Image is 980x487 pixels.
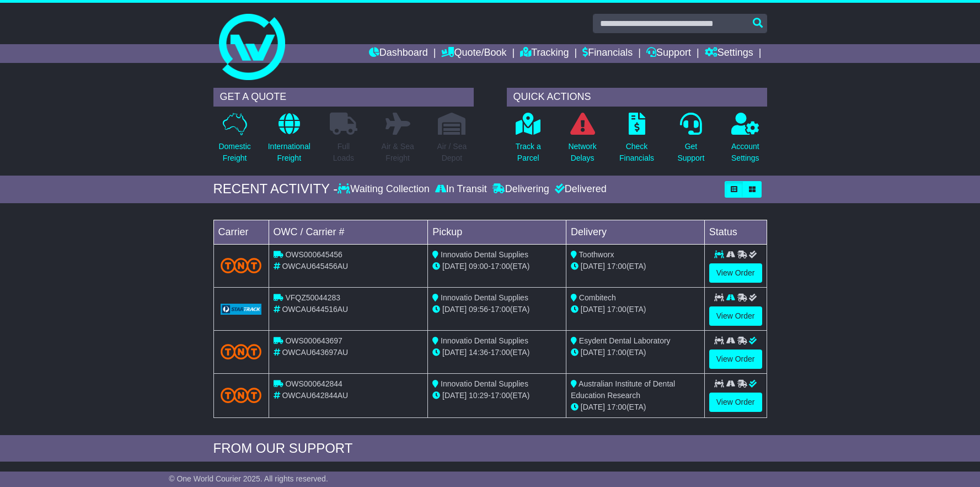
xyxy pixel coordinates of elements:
[441,250,528,259] span: Innovatio Dental Supplies
[432,261,561,272] div: - (ETA)
[469,348,488,357] span: 14:36
[709,263,762,283] a: View Order
[441,44,506,63] a: Quote/Book
[552,183,607,195] div: Delivered
[213,181,338,197] div: RECENT ACTIVITY -
[709,350,762,369] a: View Order
[285,293,340,302] span: VFQZ50044283
[582,44,633,63] a: Financials
[581,348,605,357] span: [DATE]
[571,379,675,400] span: Australian Institute of Dental Education Research
[571,401,700,413] div: (ETA)
[581,262,605,271] span: [DATE]
[282,262,348,271] span: OWCAU645456AU
[221,304,262,315] img: GetCarrierServiceLogo
[221,344,262,359] img: TNT_Domestic.png
[705,44,753,63] a: Settings
[282,348,348,357] span: OWCAU643697AU
[338,183,432,195] div: Waiting Collection
[442,262,467,271] span: [DATE]
[581,305,605,314] span: [DATE]
[369,44,428,63] a: Dashboard
[571,304,700,315] div: (ETA)
[432,183,490,195] div: In Transit
[491,391,510,400] span: 17:00
[571,347,700,358] div: (ETA)
[428,220,566,244] td: Pickup
[571,261,700,272] div: (ETA)
[469,305,488,314] span: 09:56
[607,403,626,411] span: 17:00
[269,220,428,244] td: OWC / Carrier #
[437,141,467,164] p: Air / Sea Depot
[567,112,597,170] a: NetworkDelays
[282,305,348,314] span: OWCAU644516AU
[581,403,605,411] span: [DATE]
[709,306,762,326] a: View Order
[579,250,614,259] span: Toothworx
[213,220,269,244] td: Carrier
[579,293,616,302] span: Combitech
[579,336,671,345] span: Esydent Dental Laboratory
[442,391,467,400] span: [DATE]
[441,336,528,345] span: Innovatio Dental Supplies
[285,336,342,345] span: OWS000643697
[218,141,250,164] p: Domestic Freight
[507,88,767,107] div: QUICK ACTIONS
[491,348,510,357] span: 17:00
[382,141,414,164] p: Air & Sea Freight
[285,250,342,259] span: OWS000645456
[607,262,626,271] span: 17:00
[516,141,541,164] p: Track a Parcel
[282,391,348,400] span: OWCAU642844AU
[267,112,311,170] a: InternationalFreight
[221,388,262,403] img: TNT_Domestic.png
[709,393,762,412] a: View Order
[731,141,759,164] p: Account Settings
[731,112,760,170] a: AccountSettings
[469,391,488,400] span: 10:29
[607,348,626,357] span: 17:00
[491,305,510,314] span: 17:00
[607,305,626,314] span: 17:00
[520,44,569,63] a: Tracking
[704,220,767,244] td: Status
[491,262,510,271] span: 17:00
[285,379,342,388] span: OWS000642844
[213,441,767,457] div: FROM OUR SUPPORT
[646,44,691,63] a: Support
[619,141,654,164] p: Check Financials
[432,347,561,358] div: - (ETA)
[213,88,474,107] div: GET A QUOTE
[221,258,262,273] img: TNT_Domestic.png
[515,112,542,170] a: Track aParcel
[469,262,488,271] span: 09:00
[442,348,467,357] span: [DATE]
[169,474,328,483] span: © One World Courier 2025. All rights reserved.
[442,305,467,314] span: [DATE]
[568,141,596,164] p: Network Delays
[619,112,655,170] a: CheckFinancials
[330,141,357,164] p: Full Loads
[432,390,561,401] div: - (ETA)
[566,220,704,244] td: Delivery
[677,141,704,164] p: Get Support
[441,379,528,388] span: Innovatio Dental Supplies
[677,112,705,170] a: GetSupport
[490,183,552,195] div: Delivering
[432,304,561,315] div: - (ETA)
[268,141,310,164] p: International Freight
[218,112,251,170] a: DomesticFreight
[441,293,528,302] span: Innovatio Dental Supplies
